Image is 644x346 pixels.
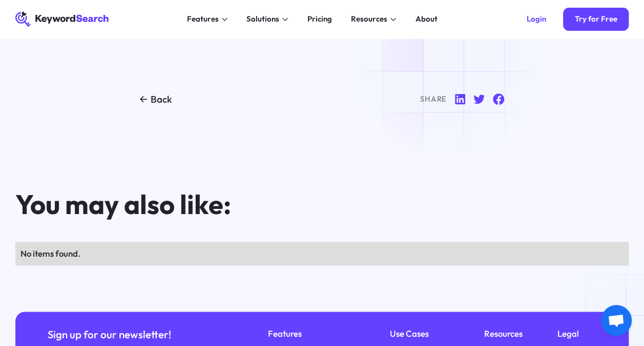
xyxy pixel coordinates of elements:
[140,92,173,106] a: Back
[351,13,387,25] div: Resources
[601,305,632,336] a: Open chat
[15,190,438,219] h3: You may also like:
[20,247,624,260] div: No items found.
[246,13,279,25] div: Solutions
[151,92,172,106] div: Back
[420,93,447,105] div: Share
[575,14,617,24] div: Try for Free
[484,327,523,340] div: Resources
[563,8,629,31] a: Try for Free
[307,13,332,25] div: Pricing
[415,13,437,25] div: About
[557,327,613,340] div: Legal
[526,14,546,24] div: Login
[515,8,557,31] a: Login
[31,327,188,341] div: Sign up for our newsletter!
[409,11,443,27] a: About
[301,11,337,27] a: Pricing
[187,13,219,25] div: Features
[140,49,505,65] p: ‍
[389,327,449,340] div: Use Cases
[268,327,355,340] div: Features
